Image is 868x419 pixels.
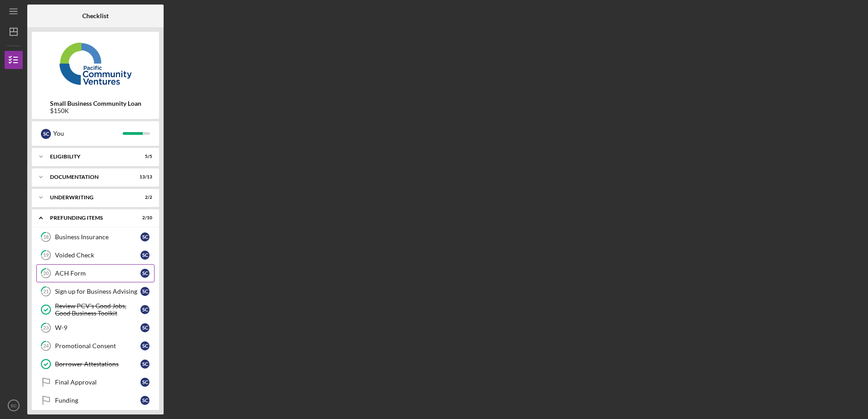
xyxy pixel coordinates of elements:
div: S C [41,129,51,139]
tspan: 21 [43,289,49,295]
a: Final ApprovalSC [36,373,155,391]
div: S C [140,287,150,296]
div: S C [140,269,150,278]
div: Review PCV's Good Jobs, Good Business Toolkit [55,302,140,317]
div: W-9 [55,324,140,331]
div: S C [140,251,150,260]
div: 13 / 13 [136,174,152,180]
div: Eligibility [50,154,130,159]
tspan: 23 [43,325,49,331]
div: Final Approval [55,379,140,386]
div: Underwriting [50,195,130,200]
tspan: 19 [43,252,49,258]
div: $150K [50,107,141,114]
a: Review PCV's Good Jobs, Good Business ToolkitSC [36,301,155,319]
div: 2 / 10 [136,215,152,221]
a: 20ACH FormSC [36,264,155,282]
a: 21Sign up for Business AdvisingSC [36,282,155,301]
tspan: 24 [43,343,49,349]
a: 23W-9SC [36,319,155,337]
div: S C [140,305,150,314]
div: 2 / 2 [136,195,152,200]
div: S C [140,232,150,242]
img: Product logo [32,36,159,91]
div: S C [140,396,150,405]
a: 24Promotional ConsentSC [36,337,155,355]
a: FundingSC [36,391,155,409]
a: Borrower AttestationsSC [36,355,155,373]
text: SC [10,403,16,408]
button: SC [5,396,23,414]
div: 5 / 5 [136,154,152,159]
div: Voided Check [55,251,140,259]
div: Prefunding Items [50,215,130,221]
div: Funding [55,397,140,404]
a: 18Business InsuranceSC [36,228,155,246]
div: Promotional Consent [55,342,140,350]
div: S C [140,341,150,350]
div: S C [140,378,150,387]
div: You [53,126,123,141]
tspan: 18 [43,234,49,240]
div: ACH Form [55,270,140,277]
div: Documentation [50,174,130,180]
tspan: 20 [43,271,49,276]
a: 19Voided CheckSC [36,246,155,264]
div: Borrower Attestations [55,360,140,368]
b: Checklist [82,12,109,20]
div: S C [140,323,150,332]
div: Business Insurance [55,233,140,241]
div: S C [140,360,150,369]
b: Small Business Community Loan [50,100,141,107]
div: Sign up for Business Advising [55,288,140,295]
